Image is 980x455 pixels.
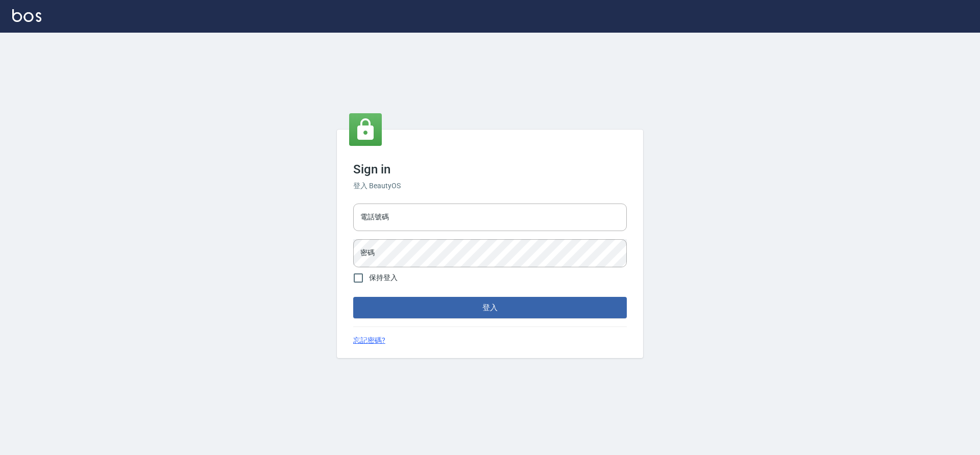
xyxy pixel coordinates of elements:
[369,272,398,283] span: 保持登入
[12,9,41,22] img: Logo
[353,162,627,176] h3: Sign in
[353,181,627,191] h6: 登入 BeautyOS
[353,335,385,346] a: 忘記密碼?
[353,297,627,318] button: 登入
